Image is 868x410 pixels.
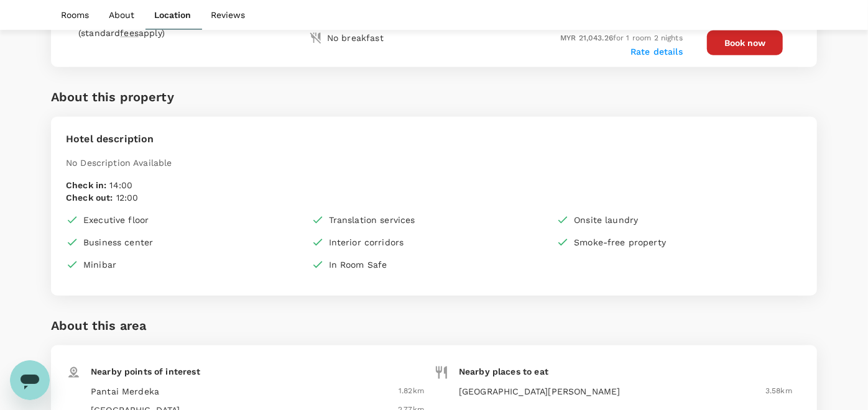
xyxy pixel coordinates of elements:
span: Onsite laundry [574,214,638,226]
span: In Room Safe [329,258,387,271]
span: Executive floor [83,214,149,226]
label: Rate details [630,47,683,57]
span: Translation services [329,214,415,226]
h6: About this property [51,87,174,107]
p: Location [154,9,191,21]
p: 14:00 [66,179,802,191]
span: fees [120,28,139,38]
h6: [GEOGRAPHIC_DATA][PERSON_NAME] [459,385,621,399]
h6: Pantai Merdeka [91,385,341,399]
span: 1.82 km [341,385,424,399]
span: Interior corridors [329,236,404,248]
span: Check in : [66,180,106,190]
p: Hotel description [66,132,802,147]
h6: About this area [51,316,146,335]
iframe: Button to launch messaging window, conversation in progress [10,360,50,400]
span: Smoke-free property [574,236,666,248]
span: MYR 21,043.26 [560,34,613,42]
span: Business center [83,236,153,248]
button: Book now [707,30,783,55]
p: Rooms [61,9,89,21]
h6: Nearby places to eat [459,365,548,380]
p: Reviews [211,9,245,21]
h6: Nearby points of interest [91,365,200,380]
span: Minibar [83,258,116,271]
span: Check out : [66,193,113,203]
p: About [109,9,134,21]
p: 12:00 [66,191,802,204]
span: for 1 room 2 nights [560,34,683,42]
span: 3.58 km [765,385,792,399]
p: No Description Available [66,157,802,169]
div: No breakfast [327,32,384,44]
